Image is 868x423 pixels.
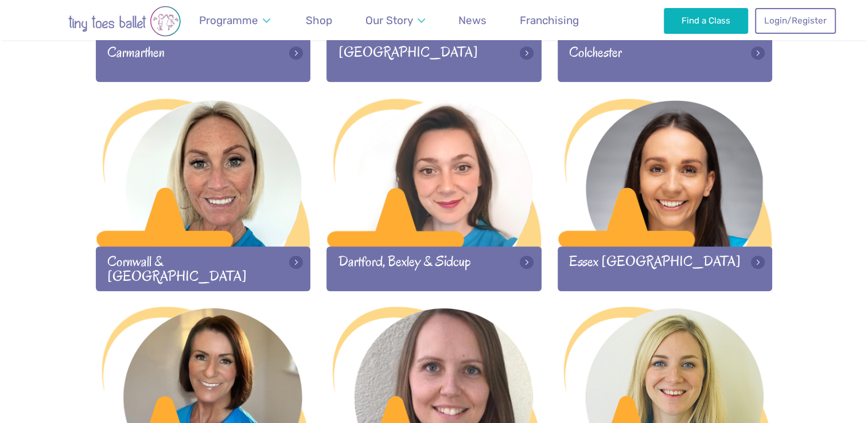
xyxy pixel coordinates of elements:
div: Essex [GEOGRAPHIC_DATA] [558,246,773,291]
a: Our Story [360,7,430,34]
div: Colchester [558,37,773,81]
div: Dartford, Bexley & Sidcup [326,246,542,291]
a: Find a Class [664,8,748,33]
a: Login/Register [755,8,835,33]
a: Cornwall & [GEOGRAPHIC_DATA] [96,97,311,291]
div: Carmarthen [96,37,311,81]
div: [GEOGRAPHIC_DATA] [326,37,542,81]
a: Franchising [515,7,585,34]
a: News [453,7,492,34]
a: Essex [GEOGRAPHIC_DATA] [558,97,773,291]
div: Cornwall & [GEOGRAPHIC_DATA] [96,246,311,291]
a: Dartford, Bexley & Sidcup [326,97,542,291]
span: Programme [199,14,258,27]
span: Our Story [365,14,413,27]
span: News [458,14,486,27]
span: Shop [306,14,332,27]
a: Shop [301,7,338,34]
img: tiny toes ballet [33,6,216,37]
a: Programme [194,7,276,34]
span: Franchising [520,14,579,27]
